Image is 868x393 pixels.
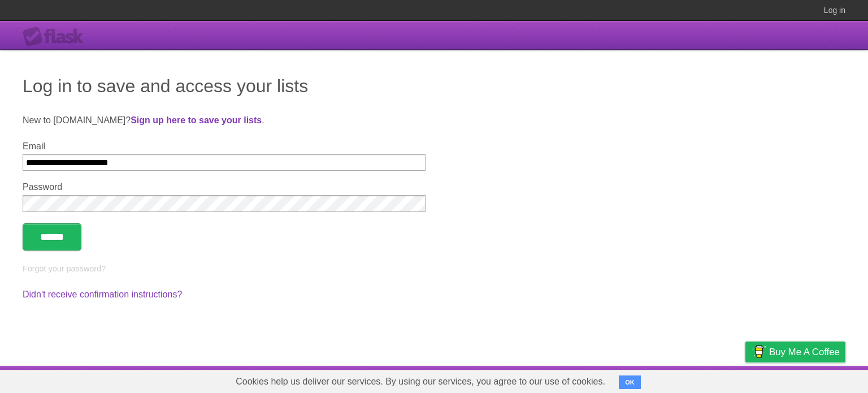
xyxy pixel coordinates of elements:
a: Forgot your password? [23,264,106,273]
a: About [595,369,619,390]
h1: Log in to save and access your lists [23,72,845,100]
a: Privacy [731,369,760,390]
a: Suggest a feature [774,369,845,390]
button: OK [619,375,641,389]
a: Terms [692,369,717,390]
a: Didn't receive confirmation instructions? [23,290,182,299]
p: New to [DOMAIN_NAME]? . [23,114,845,127]
div: Flask [23,27,90,47]
img: Buy me a coffee [751,342,766,361]
span: Buy me a coffee [769,342,840,362]
label: Password [23,182,426,192]
label: Email [23,141,426,152]
a: Developers [632,369,678,390]
a: Buy me a coffee [745,342,845,362]
a: Sign up here to save your lists [131,115,262,125]
span: Cookies help us deliver our services. By using our services, you agree to our use of cookies. [224,370,617,393]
